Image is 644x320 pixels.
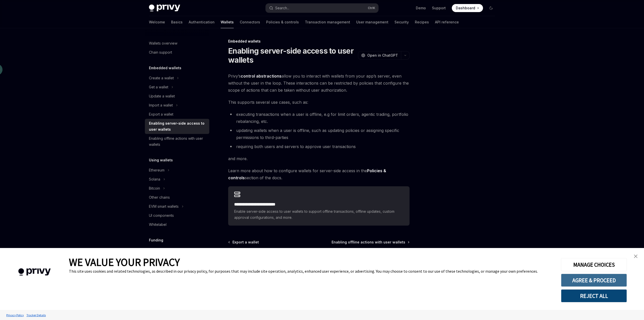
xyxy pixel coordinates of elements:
[149,167,165,173] div: Ethereum
[69,256,180,269] span: WE VALUE YOUR PRIVACY
[228,46,356,64] h1: Enabling server-side access to user wallets
[435,16,459,28] a: API reference
[171,16,183,28] a: Basics
[266,16,299,28] a: Policies & controls
[149,185,160,191] div: Bitcoin
[221,16,234,28] a: Wallets
[228,99,410,106] span: This supports several use cases, such as:
[149,5,180,12] img: dark logo
[561,274,627,287] button: AGREE & PROCEED
[234,208,404,221] span: Enable server-side access to user wallets to support offline transactions, offline updates, custo...
[189,16,215,28] a: Authentication
[149,157,173,163] h5: Using wallets
[149,247,165,253] div: Overview
[241,74,281,79] a: control abstractions
[228,73,410,94] span: Privy’s allow you to interact with wallets from your app’s server, even without the user in the l...
[149,194,170,200] div: Other chains
[452,4,483,12] a: Dashboard
[266,4,378,13] button: Search...CtrlK
[228,167,410,181] span: Learn more about how to configure wallets for server-side access in the section of the docs.
[149,75,174,81] div: Create a wallet
[634,255,637,258] img: close banner
[149,16,165,28] a: Welcome
[456,6,475,11] span: Dashboard
[149,111,173,117] div: Export a wallet
[275,5,289,11] div: Search...
[149,176,160,182] div: Solana
[432,6,446,11] a: Support
[145,246,209,255] a: Overview
[145,119,209,134] a: Enabling server-side access to user wallets
[149,40,177,46] div: Wallets overview
[145,193,209,202] a: Other chains
[149,102,173,108] div: Import a wallet
[228,39,410,44] div: Embedded wallets
[145,211,209,220] a: UI components
[394,16,409,28] a: Security
[149,203,179,209] div: EVM smart wallets
[25,311,47,319] a: Tracker Details
[228,111,410,125] li: executing transactions when a user is offline, e.g for limit orders, agentic trading, portfolio r...
[240,16,260,28] a: Connectors
[69,269,553,274] div: This site uses cookies and related technologies, as described in our privacy policy, for purposes...
[149,135,206,148] div: Enabling offline actions with user wallets
[561,289,627,302] button: REJECT ALL
[332,240,409,245] a: Enabling offline actions with user wallets
[149,65,181,71] h5: Embedded wallets
[415,16,429,28] a: Recipes
[631,251,641,261] a: close banner
[8,261,61,283] img: company logo
[487,4,495,12] button: Toggle dark mode
[232,240,259,245] span: Export a wallet
[145,134,209,149] a: Enabling offline actions with user wallets
[229,240,259,245] a: Export a wallet
[356,16,388,28] a: User management
[149,212,174,219] div: UI components
[368,6,375,10] span: Ctrl K
[149,120,206,132] div: Enabling server-side access to user wallets
[149,49,172,55] div: Chain support
[149,93,175,99] div: Update a wallet
[145,220,209,229] a: Whitelabel
[145,39,209,48] a: Wallets overview
[358,51,401,60] button: Open in ChatGPT
[5,311,25,319] a: Privacy Policy
[145,92,209,101] a: Update a wallet
[416,6,426,11] a: Demo
[145,110,209,119] a: Export a wallet
[145,48,209,57] a: Chain support
[149,84,168,90] div: Get a wallet
[367,53,398,58] span: Open in ChatGPT
[149,222,167,228] div: Whitelabel
[228,143,410,150] li: requiring both users and servers to approve user transactions
[228,155,410,162] span: and more.
[149,237,163,243] h5: Funding
[332,240,405,245] span: Enabling offline actions with user wallets
[305,16,350,28] a: Transaction management
[228,127,410,141] li: updating wallets when a user is offline, such as updating policies or assigning specific permissi...
[561,258,627,271] button: MANAGE CHOICES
